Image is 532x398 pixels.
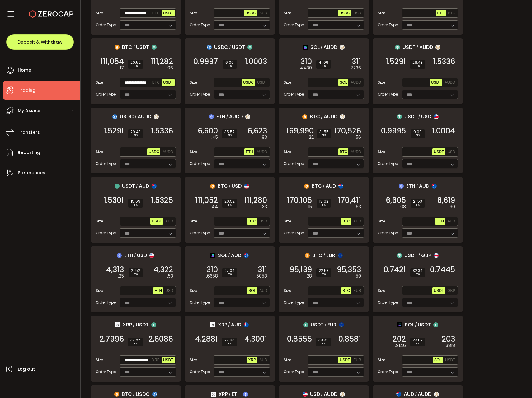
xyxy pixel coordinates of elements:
span: 35.57 [224,130,235,134]
button: ETH [244,148,254,155]
button: AUD [258,10,268,16]
span: Order Type [96,91,116,97]
span: AUD [326,182,336,190]
span: ETH [246,150,253,154]
button: BTC [341,218,351,225]
button: BTC [247,218,257,225]
em: .22 [308,134,314,141]
span: USD [353,11,361,15]
button: USDC [244,10,257,16]
span: 310 [300,59,312,65]
img: usdt_portfolio.svg [397,114,402,119]
img: zuPXiwguUFiBOIQyqLOiXsnnNitlx7q4LCwEbLHADjIpTka+Lip0HH8D0VTrd02z+wEAAAAASUVORK5CYII= [435,45,440,50]
em: .33 [261,204,267,210]
span: 6,619 [437,197,455,204]
span: GBP [447,288,455,293]
i: BPS [319,203,328,207]
span: SOL [310,43,320,51]
em: / [229,183,231,189]
span: 1.5325 [151,197,173,204]
span: SOL [218,251,227,259]
span: 20.52 [130,61,141,64]
img: sol_portfolio.png [210,253,215,258]
span: Size [284,80,291,85]
span: Size [96,80,103,85]
button: ETH [436,10,446,16]
span: USD [165,288,173,293]
button: USDC [242,79,255,86]
span: AUDD [257,150,267,154]
em: .08 [399,204,406,210]
em: / [417,44,418,50]
img: aud_portfolio.svg [244,322,249,327]
span: BTC [122,43,132,51]
button: USD [164,287,174,294]
button: AUDD [349,148,362,155]
em: / [321,44,322,50]
button: EUR [352,287,362,294]
span: Size [190,218,197,224]
span: Order Type [190,161,210,166]
span: USDT [340,358,350,362]
span: 111,282 [151,59,173,65]
span: 29.43 [130,130,141,134]
span: BTC [342,288,350,293]
img: usdt_portfolio.svg [397,253,402,258]
span: 111,052 [195,197,218,204]
span: ETH [436,219,444,223]
span: Order Type [190,22,210,28]
span: USDT [232,43,245,51]
button: BTC [341,287,351,294]
img: eur_portfolio.svg [339,322,344,327]
img: eth_portfolio.svg [117,253,122,258]
em: / [228,253,230,258]
button: AUD [164,218,174,225]
span: ETH [124,251,133,259]
span: BTC [340,150,347,154]
button: USDT [338,357,351,363]
em: / [323,183,325,189]
button: ETH [153,287,163,294]
span: Trading [18,86,35,95]
span: BTC [218,182,228,190]
span: USDC [148,150,159,154]
span: AUD [139,182,149,190]
i: BPS [413,203,422,207]
button: USDT [162,79,175,86]
span: Size [378,149,385,155]
span: EUR [353,288,361,293]
button: SOL [338,79,348,86]
span: BTC [310,113,320,120]
span: USDT [404,113,417,120]
span: AUDD [138,113,151,120]
span: Order Type [284,230,304,236]
span: BTC [312,182,322,190]
button: USDC [338,10,351,16]
span: 41.09 [319,61,328,64]
em: .56 [355,134,361,141]
button: SOL [433,357,443,363]
button: XRP [247,357,257,363]
button: USDT [430,79,443,86]
em: .06 [167,65,173,71]
span: Size [378,10,385,16]
span: Size [96,218,103,224]
span: BTC [248,219,256,223]
button: USDC [147,148,160,155]
em: .15 [307,204,312,210]
img: usdt_portfolio.svg [115,184,120,189]
img: btc_portfolio.svg [115,45,120,50]
button: USDT [256,79,269,86]
img: eth_portfolio.svg [399,184,404,189]
button: USDT [162,357,175,363]
span: USDC [120,113,134,120]
span: GBP [421,251,431,259]
button: USD [446,148,456,155]
span: USD [137,251,147,259]
span: Size [378,80,385,85]
img: zuPXiwguUFiBOIQyqLOiXsnnNitlx7q4LCwEbLHADjIpTka+Lip0HH8D0VTrd02z+wEAAAAASUVORK5CYII= [245,114,250,119]
img: zuPXiwguUFiBOIQyqLOiXsnnNitlx7q4LCwEbLHADjIpTka+Lip0HH8D0VTrd02z+wEAAAAASUVORK5CYII= [340,114,345,119]
span: SOL [434,358,442,362]
span: 111,054 [101,59,124,65]
img: usd_portfolio.svg [244,184,249,189]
